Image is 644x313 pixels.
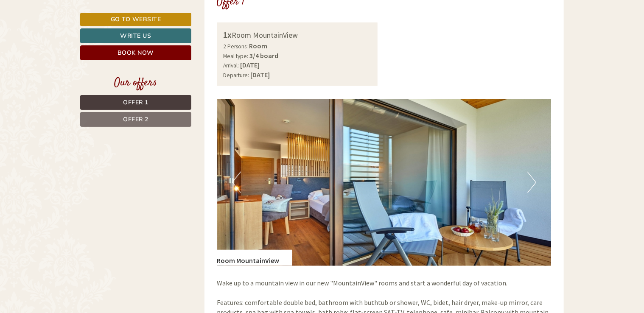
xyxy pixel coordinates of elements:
[224,53,249,60] small: Meal type:
[249,42,268,50] b: Room
[13,41,94,47] small: 20:00
[224,62,239,69] small: Arrival:
[241,61,260,69] b: [DATE]
[224,29,232,40] b: 1x
[80,13,191,26] a: Go to website
[123,98,148,106] span: Offer 1
[224,43,248,50] small: 2 Persons:
[217,99,552,266] img: image
[152,6,182,21] div: [DATE]
[251,70,270,79] b: [DATE]
[527,172,536,193] button: Next
[80,45,191,60] a: Book now
[13,25,94,31] div: [GEOGRAPHIC_DATA]
[217,250,292,266] div: Room MountainView
[232,172,241,193] button: Previous
[224,72,249,79] small: Departure:
[291,224,334,238] button: Send
[6,23,98,49] div: Hello, how can we help you?
[250,51,279,60] b: 3/4 board
[123,115,148,123] span: Offer 2
[80,28,191,43] a: Write us
[80,75,191,91] div: Our offers
[224,29,372,41] div: Room MountainView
